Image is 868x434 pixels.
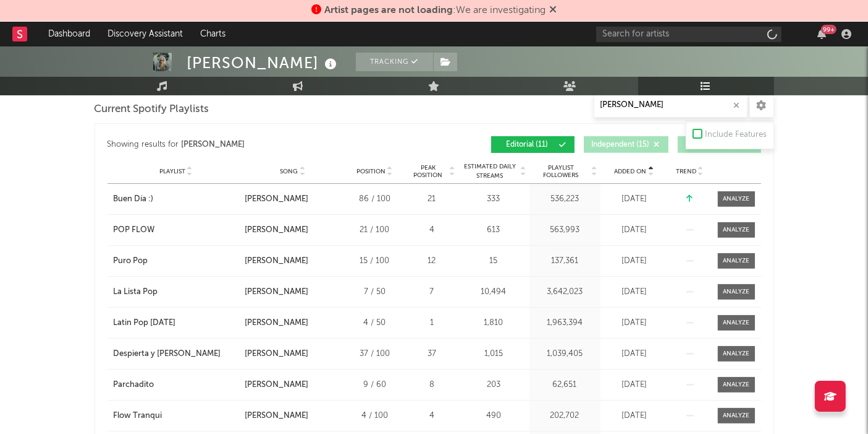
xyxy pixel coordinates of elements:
[245,286,308,298] div: [PERSON_NAME]
[347,317,403,329] div: 4 / 50
[114,410,162,422] div: Flow Tranqui
[533,164,590,179] span: Playlist Followers
[324,6,546,15] span: : We are investigating
[409,410,455,422] div: 4
[461,410,526,422] div: 490
[192,22,234,46] a: Charts
[114,348,238,360] a: Despierta y [PERSON_NAME]
[592,141,650,149] span: Independent ( 15 )
[533,379,597,391] div: 62,651
[604,286,665,298] div: [DATE]
[461,255,526,267] div: 15
[533,286,597,298] div: 3,642,023
[461,193,526,206] div: 333
[533,224,597,237] div: 563,993
[245,410,308,422] div: [PERSON_NAME]
[491,136,575,153] button: Editorial(11)
[347,224,403,237] div: 21 / 100
[549,6,557,15] span: Dismiss
[159,168,185,175] span: Playlist
[584,136,668,153] button: Independent(15)
[409,348,455,360] div: 37
[356,168,386,175] span: Position
[114,224,155,237] div: POP FLOW
[114,255,238,267] a: Puro Pop
[533,255,597,267] div: 137,361
[604,193,665,206] div: [DATE]
[461,348,526,360] div: 1,015
[114,286,238,298] a: La Lista Pop
[461,224,526,237] div: 613
[324,6,453,15] span: Artist pages are not loading
[461,286,526,298] div: 10,494
[347,348,403,360] div: 37 / 100
[245,255,308,267] div: [PERSON_NAME]
[347,379,403,391] div: 9 / 60
[604,317,665,329] div: [DATE]
[280,168,298,175] span: Song
[604,348,665,360] div: [DATE]
[114,348,221,360] div: Despierta y [PERSON_NAME]
[817,29,826,39] button: 99+
[245,224,308,237] div: [PERSON_NAME]
[347,193,403,206] div: 86 / 100
[114,317,238,329] a: Latin Pop [DATE]
[245,317,308,329] div: [PERSON_NAME]
[245,348,308,360] div: [PERSON_NAME]
[533,317,597,329] div: 1,963,394
[95,102,209,117] span: Current Spotify Playlists
[99,22,192,46] a: Discovery Assistant
[114,286,158,298] div: La Lista Pop
[409,286,455,298] div: 7
[114,193,154,206] div: Buen Día :)
[114,379,154,391] div: Parchadito
[461,379,526,391] div: 203
[596,27,782,42] input: Search for artists
[40,22,99,46] a: Dashboard
[114,255,148,267] div: Puro Pop
[409,379,455,391] div: 8
[347,255,403,267] div: 15 / 100
[533,348,597,360] div: 1,039,405
[409,193,455,206] div: 21
[187,53,340,73] div: [PERSON_NAME]
[461,162,519,181] span: Estimated Daily Streams
[706,128,767,142] div: Include Features
[245,379,308,391] div: [PERSON_NAME]
[114,193,238,206] a: Buen Día :)
[107,136,434,153] div: Showing results for
[604,224,665,237] div: [DATE]
[114,410,238,422] a: Flow Tranqui
[181,137,245,152] div: [PERSON_NAME]
[604,255,665,267] div: [DATE]
[409,224,455,237] div: 4
[409,317,455,329] div: 1
[676,168,696,175] span: Trend
[499,141,556,149] span: Editorial ( 11 )
[114,224,238,237] a: POP FLOW
[594,93,748,118] input: Search Playlists/Charts
[461,317,526,329] div: 1,810
[347,410,403,422] div: 4 / 100
[356,53,433,71] button: Tracking
[409,164,448,179] span: Peak Position
[533,193,597,206] div: 536,223
[409,255,455,267] div: 12
[245,193,308,206] div: [PERSON_NAME]
[615,168,647,175] span: Added On
[821,25,836,34] div: 99 +
[533,410,597,422] div: 202,702
[604,379,665,391] div: [DATE]
[347,286,403,298] div: 7 / 50
[678,136,761,153] button: Algorithmic(44)
[114,379,238,391] a: Parchadito
[114,317,176,329] div: Latin Pop [DATE]
[604,410,665,422] div: [DATE]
